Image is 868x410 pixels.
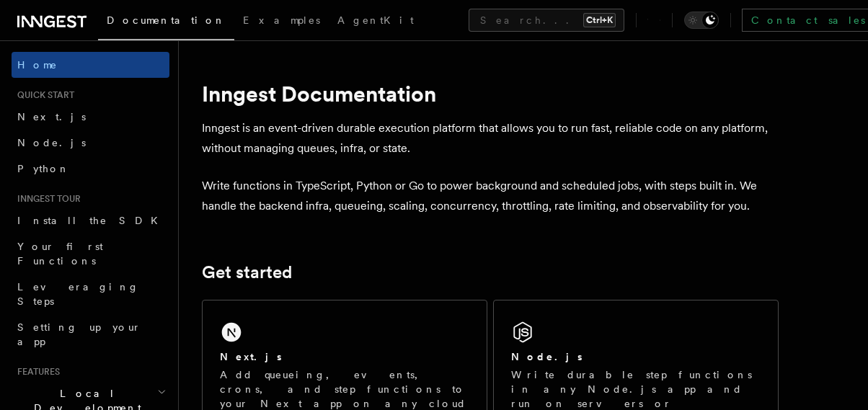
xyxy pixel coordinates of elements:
[17,215,167,226] span: Install the SDK
[234,4,329,39] a: Examples
[17,281,139,307] span: Leveraging Steps
[12,156,169,182] a: Python
[17,321,141,347] span: Setting up your app
[17,241,103,267] span: Your first Functions
[202,118,779,159] p: Inngest is an event-driven durable execution platform that allows you to run fast, reliable code ...
[12,314,169,355] a: Setting up your app
[17,111,86,122] span: Next.js
[98,4,234,40] a: Documentation
[107,14,226,26] span: Documentation
[12,130,169,156] a: Node.js
[12,208,169,233] a: Install the SDK
[202,176,779,216] p: Write functions in TypeScript, Python or Go to power background and scheduled jobs, with steps bu...
[329,4,422,39] a: AgentKit
[17,137,86,148] span: Node.js
[202,262,292,282] a: Get started
[12,193,81,205] span: Inngest tour
[511,349,583,364] h2: Node.js
[12,52,169,78] a: Home
[469,9,624,32] button: Search...Ctrl+K
[12,233,169,274] a: Your first Functions
[12,104,169,130] a: Next.js
[684,12,719,29] button: Toggle dark mode
[17,58,58,72] span: Home
[220,349,282,364] h2: Next.js
[12,89,74,101] span: Quick start
[243,14,320,26] span: Examples
[12,274,169,314] a: Leveraging Steps
[583,13,616,27] kbd: Ctrl+K
[12,366,60,378] span: Features
[202,81,779,107] h1: Inngest Documentation
[17,163,70,174] span: Python
[337,14,414,26] span: AgentKit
